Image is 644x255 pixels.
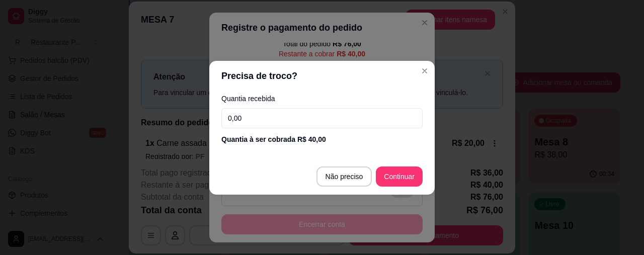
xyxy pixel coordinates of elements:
button: Não preciso [316,166,372,187]
label: Quantia recebida [221,95,423,102]
header: Precisa de troco? [209,61,435,91]
button: Close [417,63,433,79]
div: Quantia à ser cobrada R$ 40,00 [221,134,423,144]
button: Continuar [376,166,423,187]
